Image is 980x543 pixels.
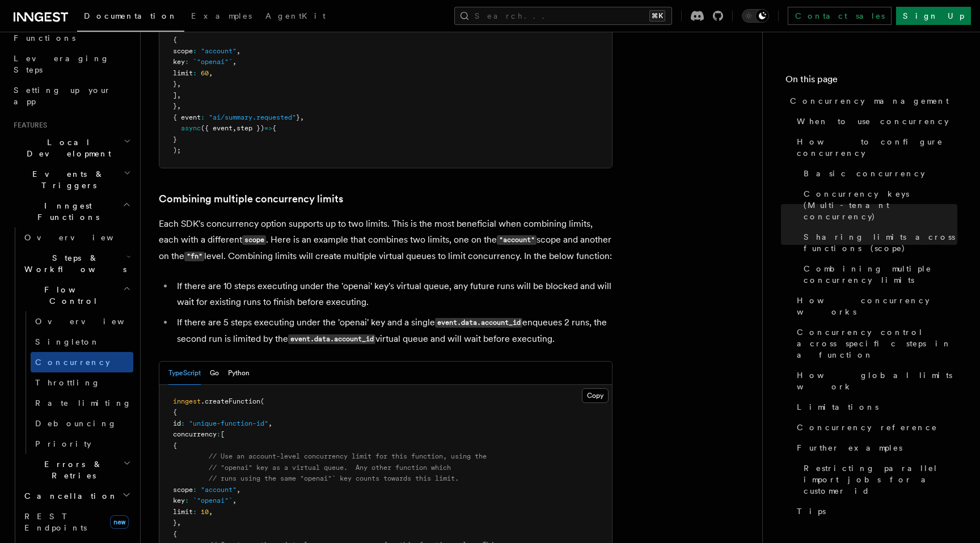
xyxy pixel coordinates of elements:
[110,515,129,529] span: new
[173,419,181,427] span: id
[804,168,925,179] span: Basic concurrency
[785,73,957,91] h4: On this page
[236,47,240,55] span: ,
[9,121,47,130] span: Features
[173,508,193,516] span: limit
[31,332,133,352] a: Singleton
[201,113,205,121] span: :
[792,397,957,417] a: Limitations
[799,458,957,501] a: Restricting parallel import jobs for a customer id
[193,508,197,516] span: :
[84,11,178,20] span: Documentation
[209,464,451,472] span: // "openai" key as a virtual queue. Any other function which
[9,48,133,80] a: Leveraging Steps
[159,191,343,207] a: Combining multiple concurrency limits
[792,438,957,458] a: Further examples
[20,248,133,279] button: Steps & Workflows
[173,80,177,88] span: }
[168,362,201,385] button: TypeScript
[173,69,193,77] span: limit
[173,91,177,99] span: ]
[804,188,957,222] span: Concurrency keys (Multi-tenant concurrency)
[792,365,957,397] a: How global limits work
[35,337,100,346] span: Singleton
[193,58,233,66] span: `"openai"`
[31,434,133,454] a: Priority
[185,497,189,504] span: :
[35,419,117,428] span: Debouncing
[792,417,957,438] a: Concurrency reference
[209,452,487,460] span: // Use an account-level concurrency limit for this function, using the
[31,372,133,393] a: Throttling
[797,442,902,453] span: Further examples
[20,506,133,538] a: REST Endpointsnew
[173,36,177,44] span: {
[173,486,193,494] span: scope
[435,318,522,328] code: event.data.account_id
[35,358,110,367] span: Concurrency
[236,124,264,132] span: step })
[181,419,185,427] span: :
[20,454,133,486] button: Errors & Retries
[799,163,957,184] a: Basic concurrency
[217,430,221,438] span: :
[797,136,957,159] span: How to configure concurrency
[649,10,665,22] kbd: ⌘K
[31,352,133,372] a: Concurrency
[173,519,177,527] span: }
[173,113,201,121] span: { event
[184,3,259,31] a: Examples
[174,278,612,310] li: If there are 10 steps executing under the 'openai' key's virtual queue, any future runs will be b...
[173,497,185,504] span: key
[201,486,236,494] span: "account"
[788,7,892,25] a: Contact sales
[300,113,304,121] span: ,
[272,124,276,132] span: {
[454,7,672,25] button: Search...⌘K
[233,124,236,132] span: ,
[201,124,233,132] span: ({ event
[193,497,233,504] span: `"openai"`
[173,25,217,33] span: concurrency
[35,398,132,408] span: Rate limiting
[268,419,272,427] span: ,
[173,442,177,449] span: {
[233,497,236,504] span: ,
[9,16,133,48] a: Your first Functions
[173,397,201,405] span: inngest
[173,146,181,154] span: );
[797,295,957,317] span: How concurrency works
[177,102,181,110] span: ,
[14,86,111,106] span: Setting up your app
[173,430,217,438] span: concurrency
[20,459,123,481] span: Errors & Retries
[209,113,296,121] span: "ai/summary.requested"
[184,252,204,261] code: "fn"
[221,25,225,33] span: [
[221,430,225,438] span: [
[242,235,266,245] code: scope
[209,474,459,482] span: // runs using the same "openai"` key counts towards this limit.
[193,486,197,494] span: :
[497,235,537,245] code: "account"
[9,200,122,223] span: Inngest Functions
[792,322,957,365] a: Concurrency control across specific steps in a function
[9,168,124,191] span: Events & Triggers
[804,463,957,497] span: Restricting parallel import jobs for a customer id
[797,326,957,360] span: Concurrency control across specific steps in a function
[296,113,300,121] span: }
[31,393,133,413] a: Rate limiting
[582,388,609,403] button: Copy
[35,378,100,387] span: Throttling
[173,58,185,66] span: key
[264,124,272,132] span: =>
[185,58,189,66] span: :
[785,91,957,111] a: Concurrency management
[804,263,957,286] span: Combining multiple concurrency limits
[173,102,177,110] span: }
[236,486,240,494] span: ,
[9,137,124,159] span: Local Development
[201,47,236,55] span: "account"
[20,490,118,502] span: Cancellation
[288,334,375,344] code: event.data.account_id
